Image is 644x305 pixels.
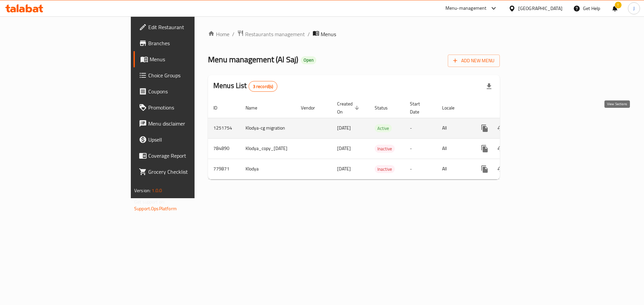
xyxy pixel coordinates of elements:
[442,104,463,112] span: Locale
[375,145,395,153] span: Inactive
[410,100,429,116] span: Start Date
[477,141,493,157] button: more
[518,5,562,12] div: [GEOGRAPHIC_DATA]
[213,81,277,92] h2: Menus List
[133,35,238,51] a: Branches
[133,116,238,132] a: Menu disclaimer
[134,198,165,206] span: Get support on:
[148,152,233,160] span: Coverage Report
[493,161,509,177] button: Change Status
[245,30,305,38] span: Restaurants management
[445,4,487,12] div: Menu-management
[301,56,316,64] div: Open
[437,138,471,159] td: All
[375,104,396,112] span: Status
[337,124,351,132] span: [DATE]
[249,81,278,92] div: Total records count
[133,164,238,180] a: Grocery Checklist
[240,159,296,179] td: Klodya
[437,118,471,138] td: All
[477,161,493,177] button: more
[148,71,233,79] span: Choice Groups
[133,148,238,164] a: Coverage Report
[493,141,509,157] button: Change Status
[237,30,305,39] a: Restaurants management
[133,19,238,35] a: Edit Restaurant
[493,120,509,136] button: Change Status
[471,98,546,118] th: Actions
[308,30,310,38] li: /
[337,100,361,116] span: Created On
[148,120,233,128] span: Menu disclaimer
[249,83,277,90] span: 3 record(s)
[133,83,238,99] a: Coupons
[405,159,437,179] td: -
[208,98,546,179] table: enhanced table
[133,99,238,116] a: Promotions
[134,186,151,195] span: Version:
[240,118,296,138] td: Klodya-cg migration
[301,57,316,63] span: Open
[375,124,392,132] div: Active
[133,51,238,67] a: Menus
[148,136,233,144] span: Upsell
[246,104,266,112] span: Name
[405,118,437,138] td: -
[148,23,233,31] span: Edit Restaurant
[477,120,493,136] button: more
[240,138,296,159] td: Klodya_copy_[DATE]
[375,165,395,173] div: Inactive
[301,104,324,112] span: Vendor
[213,104,226,112] span: ID
[133,132,238,148] a: Upsell
[437,159,471,179] td: All
[148,39,233,47] span: Branches
[337,144,351,153] span: [DATE]
[405,138,437,159] td: -
[375,125,392,132] span: Active
[152,186,162,195] span: 1.0.0
[633,5,635,12] span: J
[453,57,494,65] span: Add New Menu
[208,30,500,39] nav: breadcrumb
[134,204,177,213] a: Support.OpsPlatform
[148,168,233,176] span: Grocery Checklist
[481,78,497,94] div: Export file
[321,30,336,38] span: Menus
[150,55,233,63] span: Menus
[375,165,395,173] span: Inactive
[148,87,233,95] span: Coupons
[208,52,298,67] span: Menu management ( Al Saj )
[337,164,351,173] span: [DATE]
[448,55,500,67] button: Add New Menu
[133,67,238,83] a: Choice Groups
[148,103,233,111] span: Promotions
